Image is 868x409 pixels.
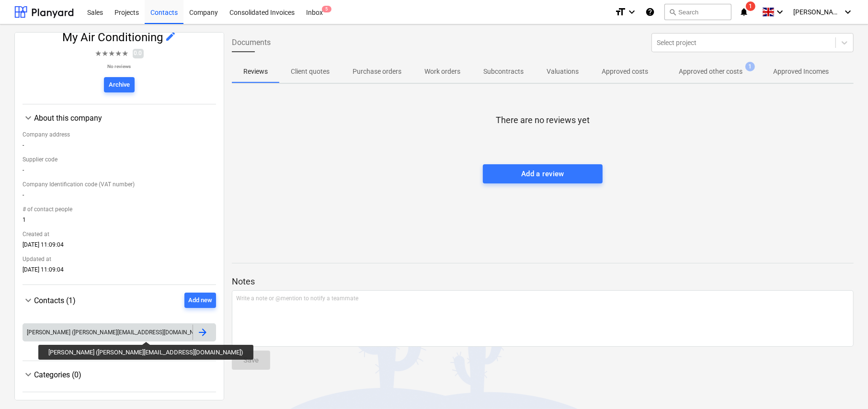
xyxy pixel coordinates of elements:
[842,6,854,18] i: keyboard_arrow_down
[104,77,135,92] button: Archive
[34,114,216,123] div: About this company
[23,241,216,252] div: [DATE] 11:09:04
[664,4,731,20] button: Search
[23,293,216,308] div: Contacts (1)Add new
[626,6,638,18] i: keyboard_arrow_down
[34,370,216,379] div: Categories (0)
[95,63,144,69] p: No reviews
[23,167,216,177] div: -
[109,80,130,91] div: Archive
[547,67,579,77] p: Valuations
[23,295,34,306] span: keyboard_arrow_down
[669,8,676,16] span: search
[483,164,603,183] button: Add a review
[23,380,216,384] div: Categories (0)
[165,31,176,42] span: edit
[243,67,268,77] p: Reviews
[232,37,271,48] span: Documents
[102,48,109,59] span: ★
[23,124,216,277] div: About this company
[23,266,216,277] div: [DATE] 11:09:04
[521,168,564,180] div: Add a review
[23,192,216,202] div: -
[793,8,841,16] span: [PERSON_NAME]
[95,48,102,59] span: ★
[34,296,76,305] span: Contacts (1)
[23,369,34,380] span: keyboard_arrow_down
[133,49,144,58] span: 0.0
[679,67,742,77] p: Approved other costs
[23,142,216,152] div: -
[774,6,786,18] i: keyboard_arrow_down
[109,48,115,59] span: ★
[739,6,749,18] i: notifications
[483,67,524,77] p: Subcontracts
[291,67,330,77] p: Client quotes
[23,177,216,192] div: Company Identification code (VAT number)
[496,114,590,126] p: There are no reviews yet
[23,252,216,266] div: Updated at
[115,48,122,59] span: ★
[602,67,648,77] p: Approved costs
[23,308,216,353] div: Contacts (1)Add new
[322,6,331,12] span: 5
[23,127,216,142] div: Company address
[23,216,216,227] div: 1
[62,31,165,44] span: My Air Conditioning
[353,67,401,77] p: Purchase orders
[232,276,854,287] p: Notes
[615,6,626,18] i: format_size
[184,293,216,308] button: Add new
[122,48,129,59] span: ★
[645,6,655,18] i: Knowledge base
[424,67,460,77] p: Work orders
[23,227,216,241] div: Created at
[27,329,209,336] div: [PERSON_NAME] ([PERSON_NAME][EMAIL_ADDRESS][DOMAIN_NAME])
[23,152,216,167] div: Supplier code
[820,363,868,409] iframe: Chat Widget
[23,112,216,124] div: About this company
[23,369,216,380] div: Categories (0)
[23,112,34,124] span: keyboard_arrow_down
[188,295,212,306] div: Add new
[23,202,216,216] div: # of contact people
[746,1,755,11] span: 1
[773,67,829,77] p: Approved Incomes
[745,62,755,71] span: 1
